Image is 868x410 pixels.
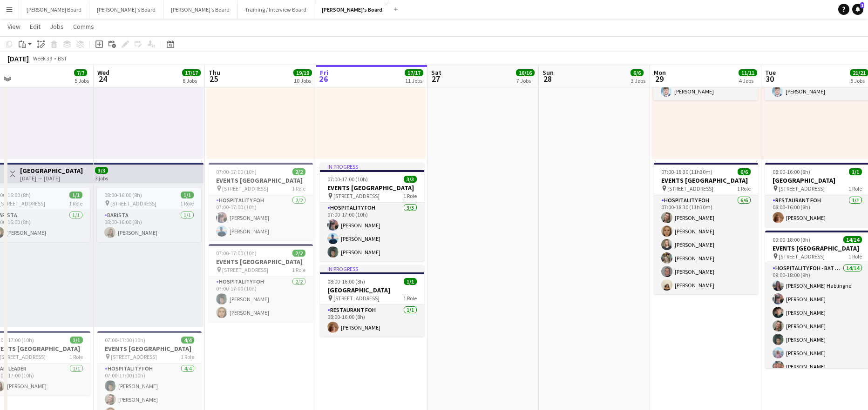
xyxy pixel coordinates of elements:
span: Comms [73,22,94,31]
a: 1 [852,4,863,15]
button: [PERSON_NAME]'s Board [314,0,390,19]
span: Edit [30,22,41,31]
button: [PERSON_NAME]'s Board [163,0,237,19]
span: 1 [860,2,864,8]
a: Jobs [46,20,68,33]
span: Jobs [50,22,64,31]
a: View [4,20,24,33]
div: BST [58,55,67,62]
div: [DATE] [7,54,29,63]
button: [PERSON_NAME] Board [19,0,89,19]
span: View [7,22,20,31]
a: Edit [26,20,44,33]
span: Week 39 [31,55,54,62]
button: Training / Interview Board [237,0,314,19]
a: Comms [69,20,98,33]
button: [PERSON_NAME]'s Board [89,0,163,19]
